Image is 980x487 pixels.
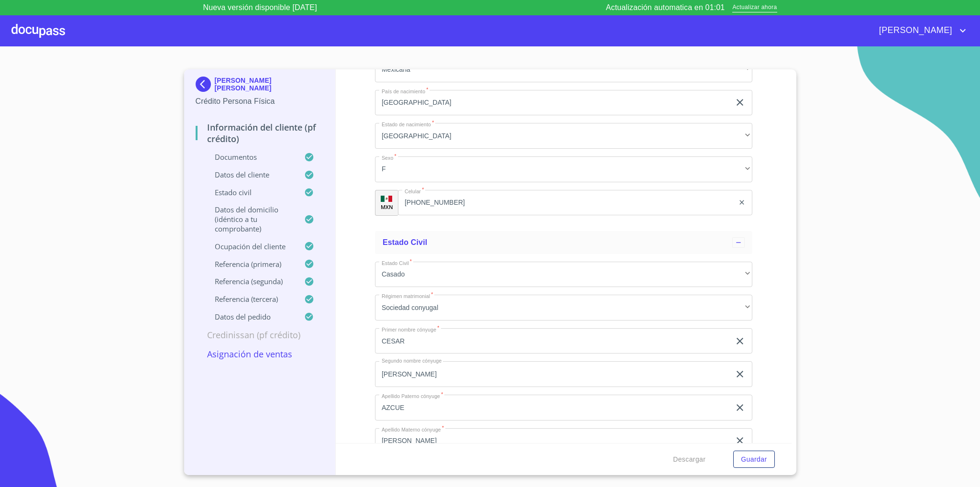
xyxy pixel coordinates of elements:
[375,156,752,182] div: F
[215,77,324,92] p: [PERSON_NAME] [PERSON_NAME]
[733,451,774,468] button: Guardar
[734,335,746,347] button: clear input
[375,295,752,321] div: Sociedad conyugal
[196,122,324,144] p: Información del cliente (PF crédito)
[734,435,746,446] button: clear input
[196,152,305,162] p: Documentos
[381,196,392,202] img: R93DlvwvvjP9fbrDwZeCRYBHk45OWMq+AAOlFVsxT89f82nwPLnD58IP7+ANJEaWYhP0Tx8kkA0WlQMPQsAAgwAOmBj20AXj6...
[196,277,305,286] p: Referencia (segunda)
[196,205,305,233] p: Datos del domicilio (idéntico a tu comprobante)
[383,238,427,246] span: Estado Civil
[732,3,777,13] span: Actualizar ahora
[734,368,746,380] button: clear input
[734,402,746,413] button: clear input
[196,294,305,304] p: Referencia (tercera)
[673,454,705,465] span: Descargar
[734,97,746,108] button: clear input
[738,199,746,206] button: clear input
[375,123,752,149] div: [GEOGRAPHIC_DATA]
[669,451,709,468] button: Descargar
[872,23,969,38] button: account of current user
[375,56,752,82] div: Mexicana
[196,348,324,360] p: Asignación de Ventas
[375,231,752,254] div: Estado Civil
[375,262,752,288] div: Casado
[196,329,324,341] p: Credinissan (PF crédito)
[872,23,957,38] span: [PERSON_NAME]
[196,242,305,251] p: Ocupación del Cliente
[196,170,305,179] p: Datos del cliente
[203,2,317,13] p: Nueva versión disponible [DATE]
[196,96,324,107] p: Crédito Persona Física
[196,312,305,321] p: Datos del pedido
[606,2,725,13] p: Actualización automatica en 01:01
[741,454,767,465] span: Guardar
[196,188,305,197] p: Estado Civil
[196,77,324,96] div: [PERSON_NAME] [PERSON_NAME]
[381,203,393,210] p: MXN
[196,259,305,269] p: Referencia (primera)
[196,77,215,92] img: Docupass spot blue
